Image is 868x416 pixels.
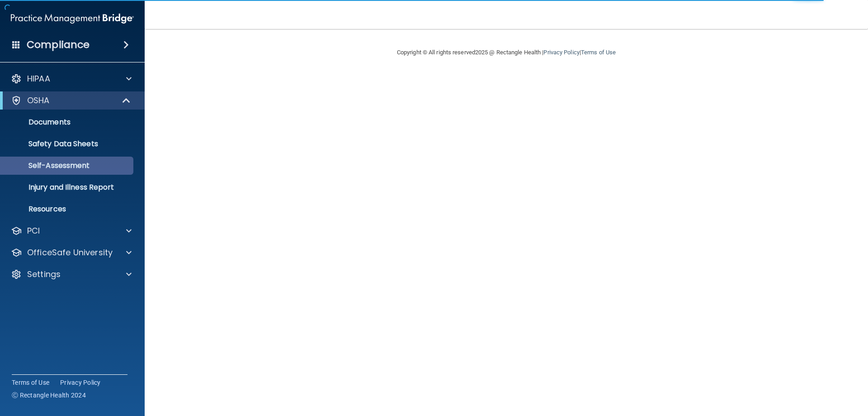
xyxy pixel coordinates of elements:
[11,247,132,258] a: OfficeSafe University
[27,95,50,106] p: OSHA
[712,352,857,388] iframe: Drift Widget Chat Controller
[27,38,90,51] h4: Compliance
[11,225,132,236] a: PCI
[6,205,129,214] p: Resources
[6,183,129,192] p: Injury and Illness Report
[341,38,671,67] div: Copyright © All rights reserved 2025 @ Rectangle Health | |
[581,49,616,56] a: Terms of Use
[27,225,40,236] p: PCI
[60,378,101,387] a: Privacy Policy
[11,269,132,280] a: Settings
[6,161,129,170] p: Self-Assessment
[11,73,132,84] a: HIPAA
[27,269,61,280] p: Settings
[27,73,50,84] p: HIPAA
[12,378,49,387] a: Terms of Use
[11,95,131,106] a: OSHA
[6,139,129,148] p: Safety Data Sheets
[27,247,113,258] p: OfficeSafe University
[6,118,129,127] p: Documents
[12,391,86,400] span: Ⓒ Rectangle Health 2024
[11,10,134,28] img: PMB logo
[543,49,579,56] a: Privacy Policy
